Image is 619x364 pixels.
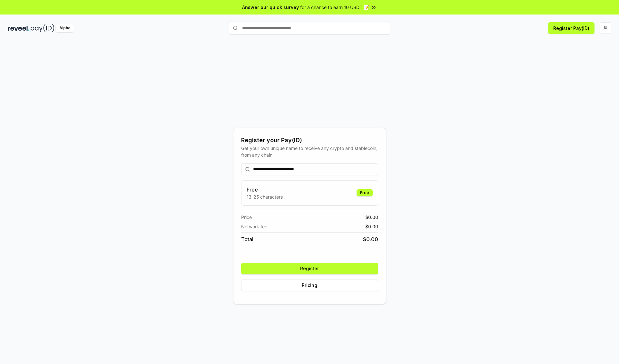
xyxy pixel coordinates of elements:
[241,214,252,221] span: Price
[8,24,29,32] img: reveel_dark
[241,280,378,291] button: Pricing
[241,136,378,145] div: Register your Pay(ID)
[300,4,369,11] span: for a chance to earn 10 USDT 📝
[241,263,378,274] button: Register
[241,145,378,158] div: Get your own unique name to receive any crypto and stablecoin, from any chain
[365,214,378,221] span: $ 0.00
[31,24,54,32] img: pay_id
[247,193,283,200] p: 13-25 characters
[357,189,373,196] div: Free
[241,235,253,243] span: Total
[247,186,283,193] h3: Free
[56,24,74,32] div: Alpha
[241,223,267,230] span: Network fee
[363,235,378,243] span: $ 0.00
[242,4,299,11] span: Answer our quick survey
[365,223,378,230] span: $ 0.00
[548,22,594,34] button: Register Pay(ID)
